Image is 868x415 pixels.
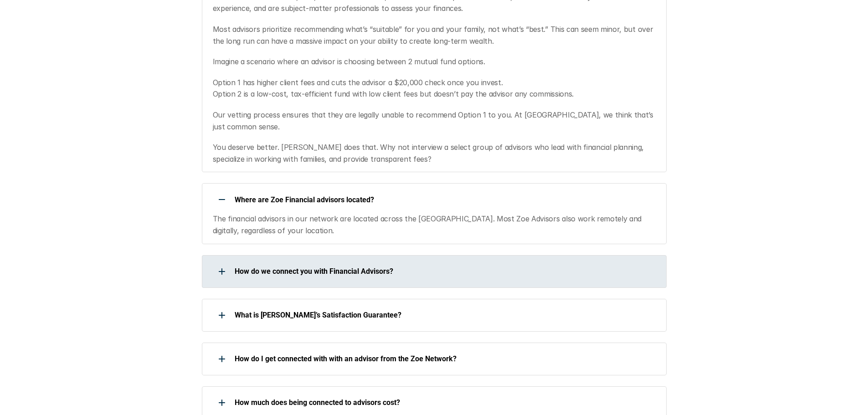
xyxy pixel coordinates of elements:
[213,56,655,68] p: Imagine a scenario where an advisor is choosing between 2 mutual fund options.
[213,109,655,133] p: Our vetting process ensures that they are legally unable to recommend Option 1 to you. At [GEOGRA...
[213,142,655,165] p: You deserve better. [PERSON_NAME] does that. Why not interview a select group of advisors who lea...
[235,354,655,363] p: How do I get connected with with an advisor from the Zoe Network?
[213,213,655,236] p: The financial advisors in our network are located across the [GEOGRAPHIC_DATA]. Most Zoe Advisors...
[235,398,655,407] p: How much does being connected to advisors cost?
[235,311,655,319] p: What is [PERSON_NAME]’s Satisfaction Guarantee?
[213,24,655,47] p: Most advisors prioritize recommending what’s “suitable” for you and your family, not what’s “best...
[235,267,655,276] p: How do we connect you with Financial Advisors?
[213,77,655,100] p: Option 1 has higher client fees and cuts the advisor a $20,000 check once you invest. Option 2 is...
[235,195,655,204] p: Where are Zoe Financial advisors located?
